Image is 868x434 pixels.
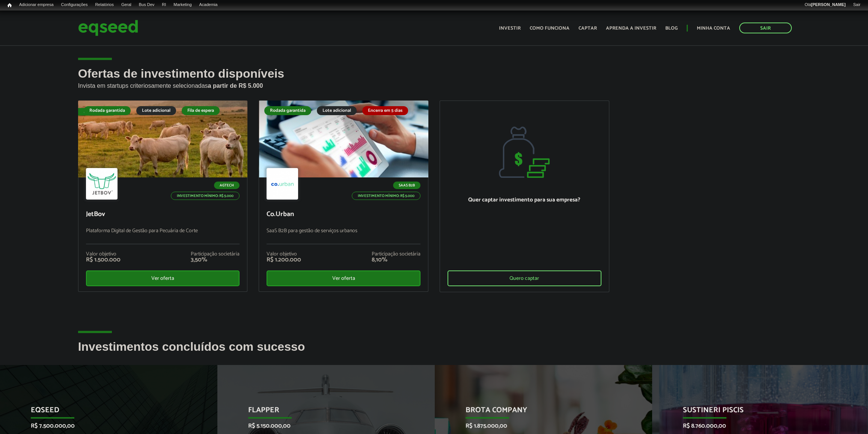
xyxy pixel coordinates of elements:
[86,257,121,263] div: R$ 1.500.000
[499,26,521,31] a: Investir
[801,2,849,8] a: Olá[PERSON_NAME]
[606,26,656,31] a: Aprenda a investir
[259,101,428,292] a: Rodada garantida Lote adicional Encerra em 5 dias SaaS B2B Investimento mínimo: R$ 5.000 Co.Urban...
[466,406,610,419] p: Brota Company
[57,2,92,8] a: Configurações
[78,18,138,38] img: EqSeed
[170,2,195,8] a: Marketing
[196,2,222,8] a: Academia
[118,2,135,8] a: Geral
[697,26,730,31] a: Minha conta
[448,270,601,286] div: Quero captar
[135,2,158,8] a: Bus Dev
[811,2,845,7] strong: [PERSON_NAME]
[739,23,792,33] a: Sair
[214,182,240,189] p: Agtech
[78,67,790,101] h2: Ofertas de investimento disponíveis
[683,422,827,429] p: R$ 8.760.000,00
[182,106,220,115] div: Fila de espera
[362,106,408,115] div: Encerra em 5 dias
[267,270,420,286] div: Ver oferta
[191,252,240,257] div: Participação societária
[267,252,301,257] div: Valor objetivo
[15,2,57,8] a: Adicionar empresa
[683,406,827,419] p: Sustineri Piscis
[264,106,311,115] div: Rodada garantida
[8,3,12,8] span: Início
[86,210,240,219] p: JetBov
[448,197,601,203] p: Quer captar investimento para sua empresa?
[267,228,420,244] p: SaaS B2B para gestão de serviços urbanos
[91,2,117,8] a: Relatórios
[4,2,15,9] a: Início
[248,422,392,429] p: R$ 5.150.000,00
[158,2,170,8] a: RI
[31,422,175,429] p: R$ 7.500.000,00
[267,210,420,219] p: Co.Urban
[530,26,570,31] a: Como funciona
[78,340,790,365] h2: Investimentos concluídos com sucesso
[86,252,121,257] div: Valor objetivo
[171,192,240,200] p: Investimento mínimo: R$ 5.000
[665,26,678,31] a: Blog
[78,80,790,89] p: Invista em startups criteriosamente selecionadas
[372,257,420,263] div: 8,10%
[86,270,240,286] div: Ver oferta
[267,257,301,263] div: R$ 1.200.000
[849,2,864,8] a: Sair
[31,406,175,419] p: EqSeed
[372,252,420,257] div: Participação societária
[466,422,610,429] p: R$ 1.875.000,00
[78,101,248,292] a: Fila de espera Rodada garantida Lote adicional Fila de espera Agtech Investimento mínimo: R$ 5.00...
[191,257,240,263] div: 3,50%
[208,83,263,89] strong: a partir de R$ 5.000
[393,182,420,189] p: SaaS B2B
[248,406,392,419] p: Flapper
[86,228,240,244] p: Plataforma Digital de Gestão para Pecuária de Corte
[84,106,131,115] div: Rodada garantida
[352,192,420,200] p: Investimento mínimo: R$ 5.000
[317,106,357,115] div: Lote adicional
[579,26,597,31] a: Captar
[136,106,176,115] div: Lote adicional
[440,101,609,292] a: Quer captar investimento para sua empresa? Quero captar
[78,108,117,116] div: Fila de espera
